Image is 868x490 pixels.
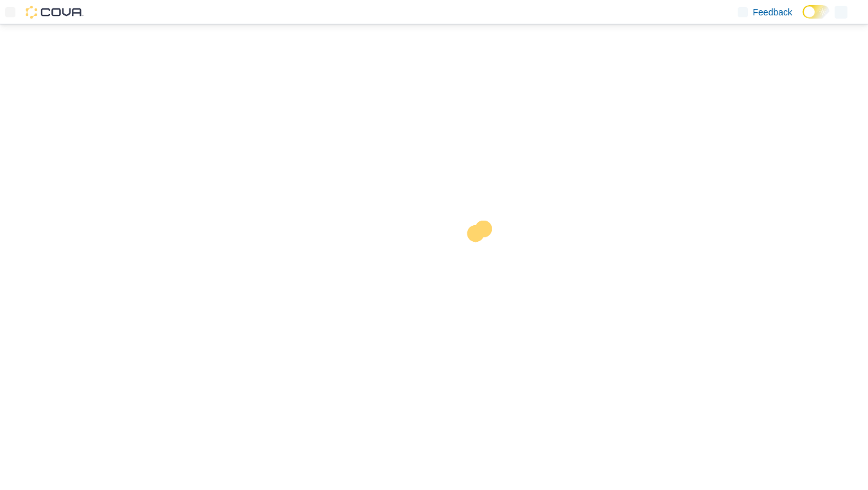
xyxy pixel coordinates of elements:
[803,19,803,19] span: Dark Mode
[434,211,530,307] img: cova-loader
[753,6,792,19] span: Feedback
[26,6,83,19] img: Cova
[803,5,829,19] input: Dark Mode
